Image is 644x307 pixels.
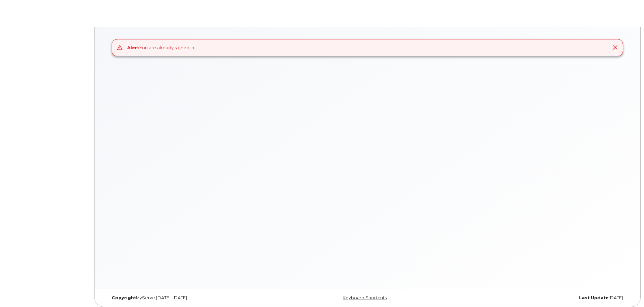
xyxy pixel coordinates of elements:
strong: Last Update [579,295,609,300]
div: You are already signed in. [127,44,195,51]
div: MyServe [DATE]–[DATE] [107,295,281,301]
div: [DATE] [454,295,628,301]
a: Keyboard Shortcuts [343,295,387,300]
strong: Copyright [112,295,136,300]
strong: Alert [127,45,139,50]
